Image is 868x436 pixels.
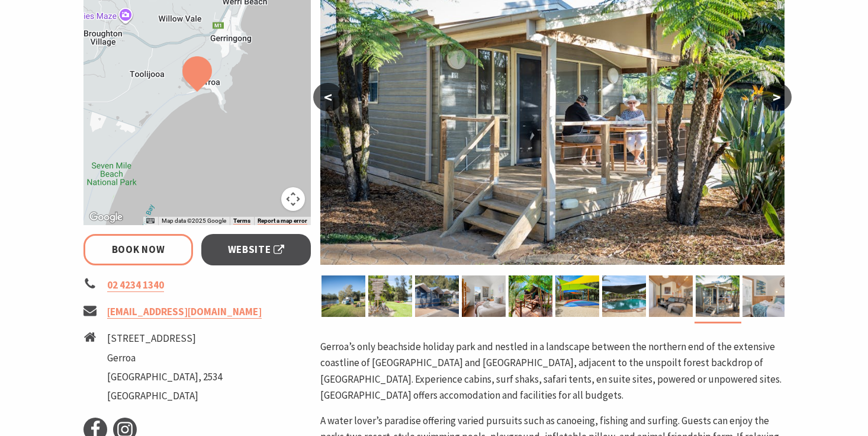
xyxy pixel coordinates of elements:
img: jumping pillow [555,275,599,317]
img: Combi Van, Camping, Caravanning, Sites along Crooked River at Seven Mile Beach Holiday Park [322,275,365,317]
button: > [762,83,792,111]
a: Book Now [83,234,193,265]
img: fireplace [649,275,693,317]
li: [STREET_ADDRESS] [107,331,222,347]
li: [GEOGRAPHIC_DATA], 2534 [107,369,222,385]
img: Google [86,210,126,225]
a: Terms [233,217,250,225]
img: Couple on cabin deck at Seven Mile Beach Holiday Park [696,275,740,317]
img: Safari Tents at Seven Mile Beach Holiday Park [509,275,552,317]
img: Welcome to Seven Mile Beach Holiday Park [368,275,412,317]
img: Surf shak [415,275,459,317]
button: Map camera controls [281,187,305,211]
li: Gerroa [107,350,222,366]
a: Website [201,234,311,265]
p: Gerroa’s only beachside holiday park and nestled in a landscape between the northern end of the e... [320,339,785,403]
img: cabin bedroom [742,275,786,317]
a: Open this area in Google Maps (opens a new window) [86,210,126,225]
li: [GEOGRAPHIC_DATA] [107,388,222,404]
img: Beachside Pool [602,275,646,317]
span: Website [228,242,285,258]
button: < [313,83,343,111]
a: [EMAIL_ADDRESS][DOMAIN_NAME] [107,305,262,319]
button: Keyboard shortcuts [146,217,155,225]
img: shack 2 [462,275,506,317]
a: Report a map error [258,217,307,225]
span: Map data ©2025 Google [162,217,226,224]
a: 02 4234 1340 [107,278,164,292]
